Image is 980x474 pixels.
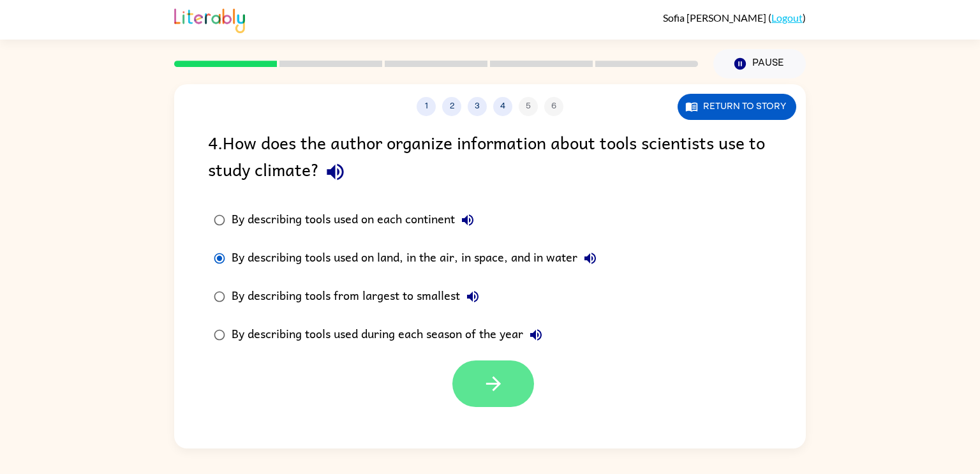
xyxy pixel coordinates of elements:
[232,246,603,271] div: By describing tools used on land, in the air, in space, and in water
[417,97,436,116] button: 1
[713,49,806,78] button: Pause
[468,97,487,116] button: 3
[663,11,806,24] div: ( )
[577,246,603,271] button: By describing tools used on land, in the air, in space, and in water
[208,129,772,188] div: 4 . How does the author organize information about tools scientists use to study climate?
[442,97,461,116] button: 2
[232,284,486,309] div: By describing tools from largest to smallest
[232,207,480,233] div: By describing tools used on each continent
[455,207,480,233] button: By describing tools used on each continent
[523,322,549,348] button: By describing tools used during each season of the year
[493,97,512,116] button: 4
[771,11,803,24] a: Logout
[678,94,796,120] button: Return to story
[460,284,486,309] button: By describing tools from largest to smallest
[663,11,768,24] span: Sofia [PERSON_NAME]
[174,5,245,33] img: Literably
[232,322,549,348] div: By describing tools used during each season of the year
